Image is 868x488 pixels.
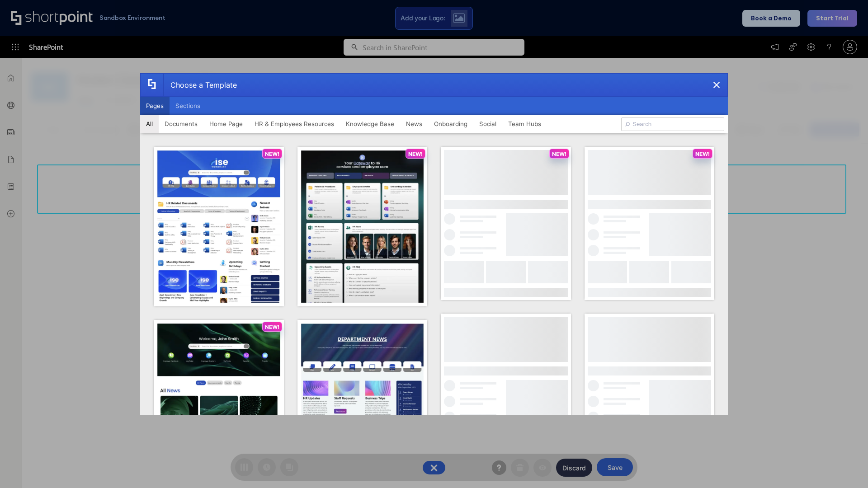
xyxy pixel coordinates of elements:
[249,115,340,133] button: HR & Employees Resources
[159,115,203,133] button: Documents
[621,117,724,131] input: Search
[203,115,249,133] button: Home Page
[340,115,400,133] button: Knowledge Base
[473,115,502,133] button: Social
[428,115,473,133] button: Onboarding
[400,115,428,133] button: News
[170,97,206,115] button: Sections
[140,115,159,133] button: All
[552,150,566,157] p: NEW!
[140,97,170,115] button: Pages
[140,73,728,415] div: template selector
[695,150,710,157] p: NEW!
[502,115,547,133] button: Team Hubs
[823,445,868,488] iframe: Chat Widget
[265,324,279,330] p: NEW!
[163,74,237,96] div: Choose a Template
[265,150,279,157] p: NEW!
[408,150,423,157] p: NEW!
